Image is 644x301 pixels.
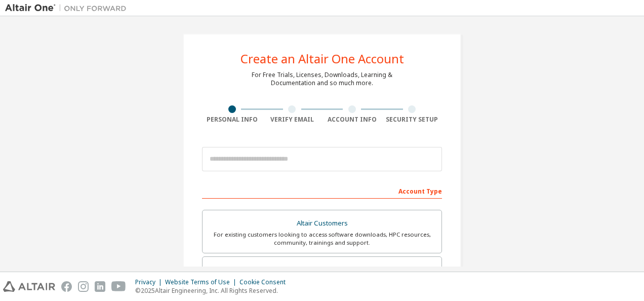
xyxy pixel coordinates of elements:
div: Account Type [202,182,442,199]
img: linkedin.svg [95,281,105,292]
div: Personal Info [202,116,262,124]
div: Cookie Consent [239,278,292,286]
img: Altair One [5,3,132,13]
div: Account Info [322,116,382,124]
div: Privacy [135,278,165,286]
img: facebook.svg [61,281,72,292]
p: © 2025 Altair Engineering, Inc. All Rights Reserved. [135,286,292,295]
div: Verify Email [262,116,323,124]
div: Altair Customers [209,216,435,231]
img: instagram.svg [78,281,89,292]
div: For existing customers looking to access software downloads, HPC resources, community, trainings ... [209,231,435,247]
div: Security Setup [382,116,442,124]
div: For Free Trials, Licenses, Downloads, Learning & Documentation and so much more. [252,71,392,87]
div: Create an Altair One Account [240,53,404,65]
img: altair_logo.svg [3,281,55,292]
div: Website Terms of Use [165,278,239,286]
div: Students [209,263,435,277]
img: youtube.svg [111,281,126,292]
